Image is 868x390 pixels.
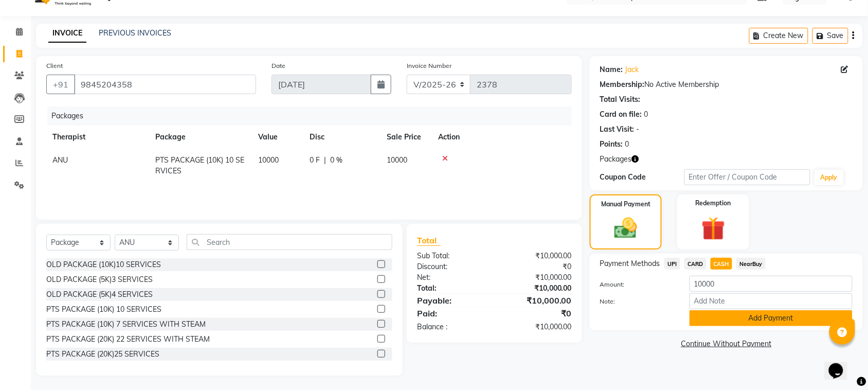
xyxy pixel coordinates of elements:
[815,170,844,185] button: Apply
[600,172,684,183] div: Coupon Code
[736,258,766,270] span: NearBuy
[600,64,623,75] div: Name:
[407,61,451,70] label: Invoice Number
[494,283,580,294] div: ₹10,000.00
[409,294,495,307] div: Payable:
[330,155,342,166] span: 0 %
[607,215,644,241] img: _cash.svg
[600,79,645,90] div: Membership:
[324,155,326,166] span: |
[46,349,159,360] div: PTS PACKAGE (20K)25 SERVICES
[409,322,495,332] div: Balance :
[600,154,632,165] span: Packages
[409,272,495,283] div: Net:
[46,61,63,70] label: Client
[684,169,810,185] input: Enter Offer / Coupon Code
[99,28,171,38] a: PREVIOUS INVOICES
[592,297,682,306] label: Note:
[494,294,580,307] div: ₹10,000.00
[600,79,853,90] div: No Active Membership
[46,319,206,330] div: PTS PACKAGE (10K) 7 SERVICES WITH STEAM
[46,274,153,285] div: OLD PACKAGE (5K)3 SERVICES
[684,258,707,270] span: CARD
[690,310,853,326] button: Add Payment
[637,124,640,135] div: -
[46,334,210,345] div: PTS PACKAGE (20K) 22 SERVICES WITH STEAM
[601,200,650,209] label: Manual Payment
[749,28,808,44] button: Create New
[432,126,572,149] th: Action
[272,61,285,70] label: Date
[664,258,680,270] span: UPI
[494,307,580,320] div: ₹0
[625,139,629,150] div: 0
[409,261,495,272] div: Discount:
[592,280,682,289] label: Amount:
[696,199,731,208] label: Redemption
[690,276,853,292] input: Amount
[600,109,642,120] div: Card on file:
[494,272,580,283] div: ₹10,000.00
[409,251,495,261] div: Sub Total:
[494,251,580,261] div: ₹10,000.00
[644,109,648,120] div: 0
[74,75,256,94] input: Search by Name/Mobile/Email/Code
[592,339,861,349] a: Continue Without Payment
[600,124,635,135] div: Last Visit:
[694,214,733,243] img: _gift.svg
[46,75,75,94] button: +91
[187,234,392,250] input: Search
[409,283,495,294] div: Total:
[387,155,407,165] span: 10000
[52,155,68,165] span: ANU
[252,126,303,149] th: Value
[149,126,252,149] th: Package
[600,94,641,105] div: Total Visits:
[310,155,320,166] span: 0 F
[690,293,853,309] input: Add Note
[381,126,432,149] th: Sale Price
[46,304,161,315] div: PTS PACKAGE (10K) 10 SERVICES
[812,28,848,44] button: Save
[46,289,153,300] div: OLD PACKAGE (5K)4 SERVICES
[47,107,580,126] div: Packages
[625,64,639,75] a: Jack
[825,349,858,380] iframe: chat widget
[258,155,279,165] span: 10000
[600,258,660,269] span: Payment Methods
[494,322,580,332] div: ₹10,000.00
[155,155,244,175] span: PTS PACKAGE (10K) 10 SERVICES
[409,307,495,320] div: Paid:
[303,126,381,149] th: Disc
[46,259,161,270] div: OLD PACKAGE (10K)10 SERVICES
[48,24,86,43] a: INVOICE
[600,139,623,150] div: Points:
[494,261,580,272] div: ₹0
[417,235,441,246] span: Total
[711,258,733,270] span: CASH
[46,126,149,149] th: Therapist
